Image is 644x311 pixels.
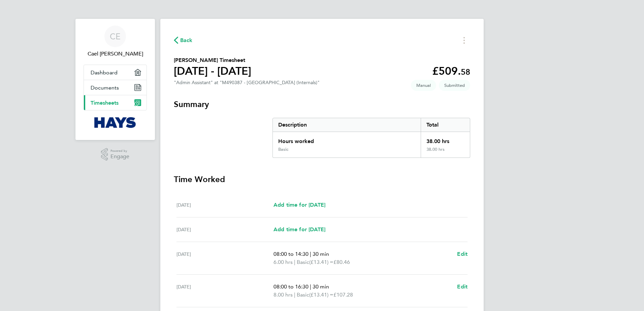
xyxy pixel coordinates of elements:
span: (£13.41) = [309,259,333,265]
div: Description [273,118,421,132]
button: Back [174,36,193,44]
span: 08:00 to 16:30 [273,283,309,290]
span: Documents [91,84,119,91]
div: "Admin Assistant" at "M490387 - [GEOGRAPHIC_DATA] (Internals)" [174,80,320,85]
span: (£13.41) = [309,291,333,298]
nav: Main navigation [75,19,155,140]
a: Go to home page [84,117,147,128]
div: Summary [272,118,470,158]
span: This timesheet was manually created. [411,80,436,91]
div: 38.00 hrs [421,147,470,158]
a: Documents [84,80,147,95]
span: 08:00 to 14:30 [273,251,309,257]
button: Timesheets Menu [458,35,470,45]
span: | [310,283,311,290]
a: Add time for [DATE] [273,226,325,234]
a: Edit [457,283,468,291]
span: £107.28 [333,291,353,298]
h1: [DATE] - [DATE] [174,64,251,78]
a: Add time for [DATE] [273,201,325,209]
span: Basic [297,258,309,266]
span: Engage [110,154,129,160]
span: Edit [457,251,468,257]
span: 30 min [313,251,329,257]
h2: [PERSON_NAME] Timesheet [174,56,251,64]
h3: Summary [174,99,470,110]
span: Basic [297,291,309,299]
span: CE [110,32,121,41]
a: CECael [PERSON_NAME] [84,26,147,58]
span: This timesheet is Submitted. [439,80,470,91]
span: 30 min [313,283,329,290]
span: Add time for [DATE] [273,226,325,233]
a: Timesheets [84,95,147,110]
span: Back [180,36,193,44]
div: Basic [278,147,288,152]
span: £80.46 [333,259,350,265]
span: 8.00 hrs [273,291,293,298]
div: [DATE] [176,283,273,299]
span: Add time for [DATE] [273,202,325,208]
a: Edit [457,250,468,258]
div: [DATE] [176,250,273,266]
span: Edit [457,283,468,290]
a: Powered byEngage [101,148,130,161]
div: [DATE] [176,201,273,209]
span: | [294,259,295,265]
app-decimal: £509. [432,65,470,77]
div: Hours worked [273,132,421,147]
span: Dashboard [91,69,118,76]
span: Powered by [110,148,129,154]
span: | [294,291,295,298]
div: Total [421,118,470,132]
span: 6.00 hrs [273,259,293,265]
span: Cael Egan [84,50,147,58]
span: | [310,251,311,257]
a: Dashboard [84,65,147,80]
h3: Time Worked [174,174,470,185]
span: 58 [461,67,470,77]
div: [DATE] [176,226,273,234]
div: 38.00 hrs [421,132,470,147]
span: Timesheets [91,100,119,106]
img: hays-logo-retina.png [94,117,136,128]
